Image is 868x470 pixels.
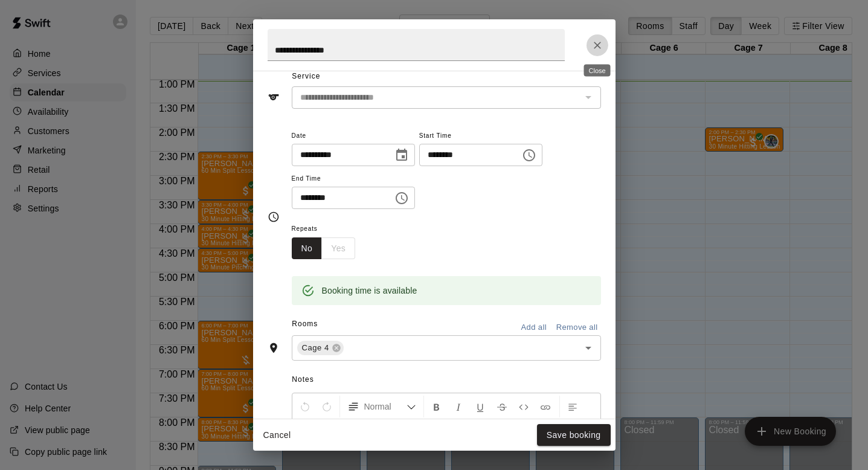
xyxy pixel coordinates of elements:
div: outlined button group [292,237,356,260]
span: Repeats [292,221,365,237]
svg: Timing [268,211,280,223]
button: Left Align [562,396,583,417]
button: Cancel [258,424,297,446]
button: Format Italics [448,396,469,417]
button: Center Align [295,417,315,439]
button: Undo [295,396,315,417]
button: Close [587,34,608,56]
span: Cage 4 [297,342,334,354]
button: Choose time, selected time is 6:30 PM [390,186,414,210]
svg: Service [268,91,280,103]
svg: Rooms [268,342,280,354]
button: Choose time, selected time is 6:00 PM [517,143,541,167]
span: Service [292,72,320,80]
button: Remove all [553,318,601,337]
button: Insert Code [513,396,534,417]
button: Choose date, selected date is Oct 10, 2025 [390,143,414,167]
button: No [292,237,323,260]
button: Insert Link [535,396,556,417]
button: Add all [515,318,553,337]
div: Close [584,65,611,77]
button: Formatting Options [342,396,421,417]
button: Format Bold [426,396,447,417]
span: Start Time [419,128,542,144]
button: Justify Align [338,417,359,439]
span: Normal [364,401,407,413]
span: End Time [292,171,415,187]
button: Open [580,340,597,356]
span: Date [292,128,415,144]
div: The service of an existing booking cannot be changed [292,86,601,109]
button: Save booking [537,424,611,446]
button: Right Align [317,417,337,439]
span: Rooms [292,320,318,328]
div: Cage 4 [297,341,344,355]
button: Format Underline [470,396,490,417]
button: Redo [317,396,337,417]
div: Booking time is available [322,280,417,301]
span: Notes [292,370,600,390]
button: Format Strikethrough [492,396,512,417]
